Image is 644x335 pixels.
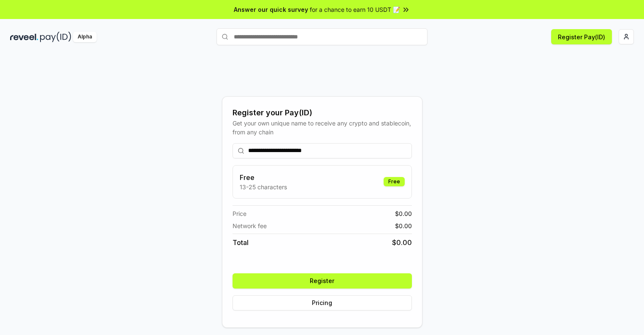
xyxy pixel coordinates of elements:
[395,209,412,218] span: $ 0.00
[233,209,246,218] span: Price
[395,221,412,230] span: $ 0.00
[392,237,412,248] span: $ 0.00
[233,119,412,136] div: Get your own unique name to receive any crypto and stablecoin, from any chain
[240,172,287,182] h3: Free
[233,273,412,289] button: Register
[233,295,412,310] button: Pricing
[551,29,612,44] button: Register Pay(ID)
[384,177,405,186] div: Free
[73,32,97,42] div: Alpha
[233,107,412,119] div: Register your Pay(ID)
[40,32,71,42] img: pay_id
[233,237,249,248] span: Total
[233,221,267,230] span: Network fee
[10,32,38,42] img: reveel_dark
[310,5,400,14] span: for a chance to earn 10 USDT 📝
[240,182,287,191] p: 13-25 characters
[234,5,308,14] span: Answer our quick survey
